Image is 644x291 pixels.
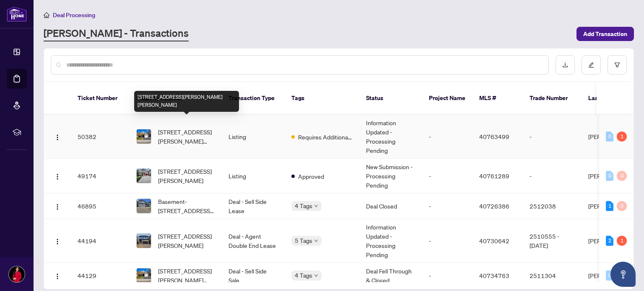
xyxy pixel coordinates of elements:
[295,236,312,245] span: 5 Tags
[606,236,613,246] div: 2
[523,82,582,115] th: Trade Number
[222,82,285,115] th: Transaction Type
[422,159,473,193] td: -
[54,273,61,280] img: Logo
[222,115,285,159] td: Listing
[9,266,25,282] img: Profile Icon
[71,263,130,288] td: 44129
[422,115,473,159] td: -
[523,159,582,193] td: -
[71,193,130,219] td: 46895
[614,62,620,68] span: filter
[523,263,582,288] td: 2511304
[479,202,509,210] span: 40726386
[523,115,582,159] td: -
[137,199,151,213] img: thumbnail-img
[51,130,64,143] button: Logo
[576,27,634,41] button: Add Transaction
[158,127,215,146] span: [STREET_ADDRESS][PERSON_NAME][PERSON_NAME]
[222,159,285,193] td: Listing
[158,197,215,215] span: Basement-[STREET_ADDRESS][PERSON_NAME]
[222,193,285,219] td: Deal - Sell Side Lease
[610,262,636,287] button: Open asap
[617,131,627,142] div: 1
[222,263,285,288] td: Deal - Sell Side Sale
[137,268,151,283] img: thumbnail-img
[359,193,422,219] td: Deal Closed
[359,115,422,159] td: Information Updated - Processing Pending
[588,62,594,68] span: edit
[51,169,64,183] button: Logo
[137,234,151,248] img: thumbnail-img
[44,26,189,41] a: [PERSON_NAME] - Transactions
[422,82,473,115] th: Project Name
[295,270,312,280] span: 4 Tags
[523,219,582,263] td: 2510555 - [DATE]
[71,159,130,193] td: 49174
[606,171,613,181] div: 0
[158,266,215,285] span: [STREET_ADDRESS][PERSON_NAME][PERSON_NAME]
[617,201,627,211] div: 0
[7,6,27,22] img: logo
[54,134,61,141] img: Logo
[479,237,509,245] span: 40730642
[556,55,575,75] button: download
[422,263,473,288] td: -
[606,131,613,142] div: 0
[71,115,130,159] td: 50382
[158,232,215,250] span: [STREET_ADDRESS][PERSON_NAME]
[134,91,239,112] div: [STREET_ADDRESS][PERSON_NAME][PERSON_NAME]
[53,11,95,19] span: Deal Processing
[314,273,318,278] span: down
[582,55,601,75] button: edit
[606,201,613,211] div: 1
[422,219,473,263] td: -
[137,169,151,183] img: thumbnail-img
[583,27,627,41] span: Add Transaction
[422,193,473,219] td: -
[71,82,130,115] th: Ticket Number
[479,272,509,279] span: 40734763
[285,82,359,115] th: Tags
[54,203,61,210] img: Logo
[314,239,318,243] span: down
[71,219,130,263] td: 44194
[479,172,509,180] span: 40761289
[617,236,627,246] div: 1
[359,82,422,115] th: Status
[295,201,312,211] span: 4 Tags
[359,263,422,288] td: Deal Fell Through & Closed
[606,270,613,281] div: 0
[51,199,64,213] button: Logo
[562,62,568,68] span: download
[479,133,509,140] span: 40763499
[523,193,582,219] td: 2512038
[359,219,422,263] td: Information Updated - Processing Pending
[617,171,627,181] div: 0
[298,132,353,142] span: Requires Additional Docs
[51,234,64,247] button: Logo
[137,129,151,144] img: thumbnail-img
[130,82,222,115] th: Property Address
[222,219,285,263] td: Deal - Agent Double End Lease
[54,238,61,245] img: Logo
[359,159,422,193] td: New Submission - Processing Pending
[158,167,215,185] span: [STREET_ADDRESS][PERSON_NAME]
[51,269,64,282] button: Logo
[608,55,627,75] button: filter
[44,12,49,18] span: home
[298,172,324,181] span: Approved
[473,82,523,115] th: MLS #
[314,204,318,208] span: down
[54,173,61,180] img: Logo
